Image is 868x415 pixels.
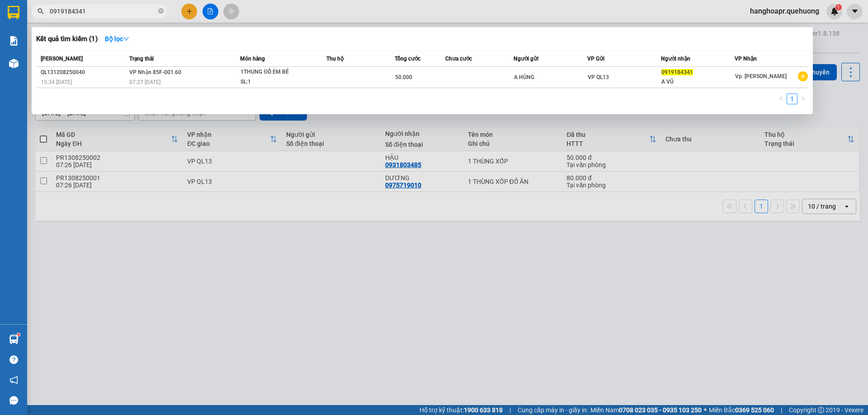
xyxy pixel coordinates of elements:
img: warehouse-icon [9,335,19,344]
div: 1THUNG ĐỒ EM BÉ [241,67,308,77]
sup: 1 [17,333,20,336]
span: question-circle [9,355,18,364]
button: right [797,93,808,104]
span: 07:27 [DATE] [129,79,160,85]
span: Người gửi [514,56,538,62]
span: [PERSON_NAME] [41,56,83,62]
li: Next Page [797,93,808,104]
span: 50.000 [395,74,412,80]
span: notification [9,376,18,384]
span: Vp. [PERSON_NAME] [735,73,787,79]
span: 0919184341 [661,69,693,75]
button: left [776,93,787,104]
span: Chưa cước [445,56,472,62]
span: VP Nhận 85F-001.60 [129,69,181,75]
span: 15:34 [DATE] [41,79,72,85]
span: right [800,96,806,101]
input: Tìm tên, số ĐT hoặc mã đơn [50,6,156,16]
span: Người nhận [661,56,690,62]
h3: Kết quả tìm kiếm ( 1 ) [36,34,98,44]
span: plus-circle [798,71,808,81]
span: VP Nhận [735,56,757,62]
span: Tổng cước [395,56,420,62]
li: Previous Page [776,93,787,104]
img: warehouse-icon [9,59,19,68]
img: solution-icon [9,36,19,46]
span: down [123,36,129,42]
span: message [9,396,18,405]
span: Trạng thái [129,56,154,62]
span: search [38,8,44,14]
div: A HÙNG [514,73,587,82]
span: close-circle [158,8,164,14]
div: SL: 1 [241,77,308,87]
button: Bộ lọcdown [98,32,137,46]
span: VP Gửi [587,56,604,62]
b: An Anh Limousine [11,58,50,101]
strong: Bộ lọc [105,35,129,42]
li: 1 [787,93,797,104]
img: logo-vxr [8,6,19,19]
div: QL131208250040 [41,68,127,77]
span: close-circle [158,7,164,16]
span: Món hàng [240,56,265,62]
span: left [778,96,784,101]
span: VP QL13 [588,74,609,80]
b: Biên nhận gởi hàng hóa [58,13,87,87]
div: A VŨ [661,77,734,87]
span: Thu hộ [326,56,344,62]
a: 1 [787,94,797,104]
